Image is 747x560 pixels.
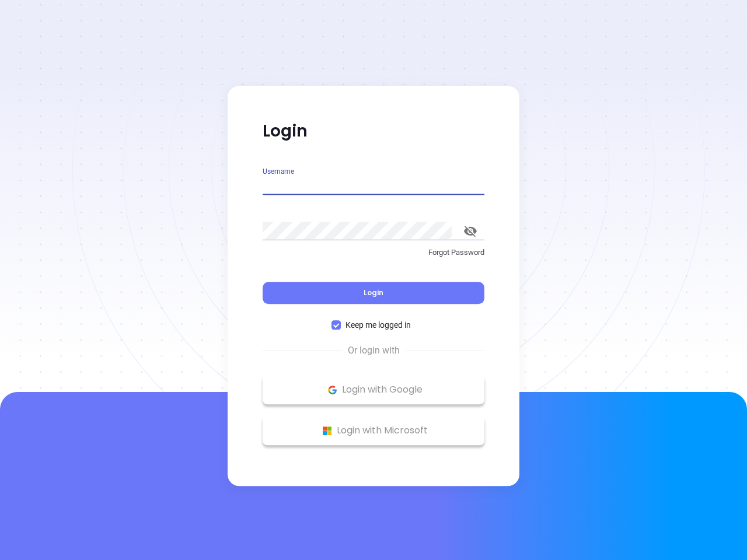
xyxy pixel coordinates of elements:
[342,344,406,358] span: Or login with
[268,381,479,398] p: Login with Google
[263,416,484,445] button: Microsoft Logo Login with Microsoft
[268,422,479,439] p: Login with Microsoft
[325,383,340,397] img: Google Logo
[456,217,484,245] button: toggle password visibility
[263,247,484,258] p: Forgot Password
[263,168,294,175] label: Username
[364,288,383,297] span: Login
[320,423,334,438] img: Microsoft Logo
[263,247,484,268] a: Forgot Password
[263,282,484,304] button: Login
[263,121,484,142] p: Login
[341,318,416,331] span: Keep me logged in
[263,375,484,404] button: Google Logo Login with Google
